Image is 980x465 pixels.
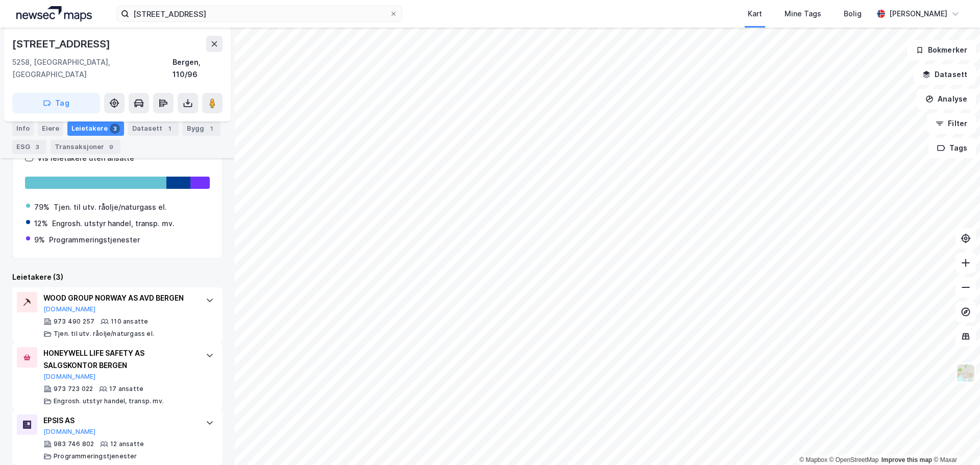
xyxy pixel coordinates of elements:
iframe: Chat Widget [929,416,980,465]
button: [DOMAIN_NAME] [43,373,96,381]
div: 983 746 802 [54,440,94,448]
div: 9% [34,234,45,246]
div: Kart [748,8,762,20]
div: 3 [32,142,42,152]
a: Improve this map [881,456,932,463]
div: 12 ansatte [110,440,144,448]
div: Vis leietakere uten ansatte [37,152,134,164]
button: [DOMAIN_NAME] [43,428,96,436]
div: 12% [34,217,48,230]
img: Z [956,363,975,383]
div: 17 ansatte [109,385,143,393]
input: Søk på adresse, matrikkel, gårdeiere, leietakere eller personer [129,6,389,21]
div: 110 ansatte [111,317,148,326]
div: Bergen, 110/96 [173,56,223,81]
div: 3 [110,124,120,134]
div: 1 [164,124,175,134]
button: Tag [12,93,100,113]
div: Engrosh. utstyr handel, transp. mv. [54,397,164,405]
a: Mapbox [799,456,827,463]
div: 973 490 257 [54,317,94,326]
button: Analyse [917,89,976,109]
div: HONEYWELL LIFE SAFETY AS SALGSKONTOR BERGEN [43,347,195,372]
div: Tjen. til utv. råolje/naturgass el. [54,330,154,338]
div: 1 [206,124,216,134]
div: EPSIS AS [43,414,195,427]
div: 973 723 022 [54,385,93,393]
div: Programmeringstjenester [54,452,137,460]
a: OpenStreetMap [829,456,879,463]
div: Programmeringstjenester [49,234,140,246]
div: Transaksjoner [51,140,120,154]
div: 79% [34,201,50,213]
div: [PERSON_NAME] [889,8,947,20]
div: Kontrollprogram for chat [929,416,980,465]
button: Filter [927,113,976,134]
button: Tags [928,138,976,158]
div: Leietakere [67,121,124,136]
div: Mine Tags [785,8,821,20]
div: Datasett [128,121,179,136]
button: [DOMAIN_NAME] [43,305,96,313]
img: logo.a4113a55bc3d86da70a041830d287a7e.svg [16,6,92,21]
div: [STREET_ADDRESS] [12,36,112,52]
div: Eiere [38,121,63,136]
div: ESG [12,140,46,154]
div: 9 [106,142,116,152]
button: Bokmerker [907,40,976,60]
div: Leietakere (3) [12,271,223,283]
div: Engrosh. utstyr handel, transp. mv. [52,217,175,230]
div: Tjen. til utv. råolje/naturgass el. [54,201,167,213]
div: Bygg [183,121,220,136]
div: WOOD GROUP NORWAY AS AVD BERGEN [43,292,195,304]
div: 5258, [GEOGRAPHIC_DATA], [GEOGRAPHIC_DATA] [12,56,173,81]
div: Info [12,121,34,136]
div: Bolig [844,8,862,20]
button: Datasett [914,64,976,85]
